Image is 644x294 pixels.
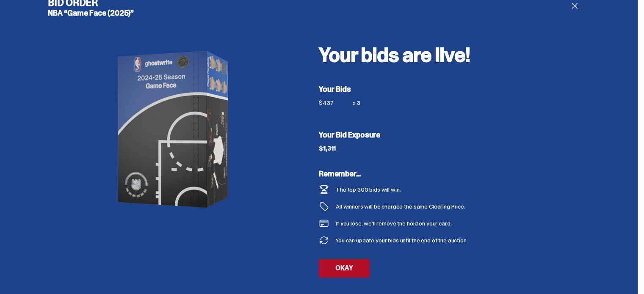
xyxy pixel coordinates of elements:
[353,100,366,111] div: x 3
[319,45,590,65] h2: Your bids are live!
[336,237,467,243] div: You can update your bids until the end of the auction.
[48,9,302,17] h5: NBA “Game Face (2025)”
[319,259,370,278] a: OKAY
[319,131,590,139] h5: Your Bid Exposure
[319,100,353,106] div: $437
[336,187,401,192] div: The top 300 bids will win.
[336,220,451,226] div: If you lose, we’ll remove the hold on your card.
[90,24,260,235] img: product image
[319,146,336,151] div: $1,311
[319,170,536,178] h5: Remember...
[336,203,536,209] div: All winners will be charged the same Clearing Price.
[319,85,590,93] h5: Your Bids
